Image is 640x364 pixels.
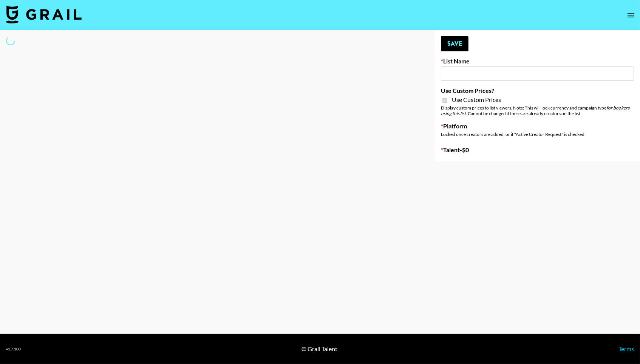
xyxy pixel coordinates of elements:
[6,347,21,352] div: v 1.7.100
[441,146,634,154] label: Talent - $ 0
[302,345,338,353] div: © Grail Talent
[623,8,638,23] button: open drawer
[441,131,634,137] div: Locked once creators are added, or if "Active Creator Request" is checked.
[441,105,634,116] div: Display custom prices to list viewers. Note: This will lock currency and campaign type . Cannot b...
[441,122,634,130] label: Platform
[6,5,82,23] img: Grail Talent
[441,57,634,65] label: List Name
[618,345,634,352] a: Terms
[441,105,629,116] em: for bookers using this list
[441,87,634,94] label: Use Custom Prices?
[441,36,468,51] button: Save
[452,96,501,103] span: Use Custom Prices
